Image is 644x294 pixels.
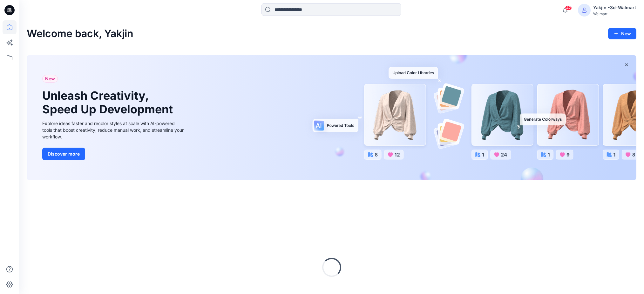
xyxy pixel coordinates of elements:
[27,28,133,40] h2: Welcome back, Yakjin
[582,8,587,13] svg: avatar
[42,148,85,160] button: Discover more
[42,89,176,116] h1: Unleash Creativity, Speed Up Development
[565,5,572,10] span: 47
[42,148,185,160] a: Discover more
[608,28,636,39] button: New
[42,120,185,140] div: Explore ideas faster and recolor styles at scale with AI-powered tools that boost creativity, red...
[593,11,636,16] div: Walmart
[593,4,636,11] div: Yakjin -3d-Walmart
[45,75,55,83] span: New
